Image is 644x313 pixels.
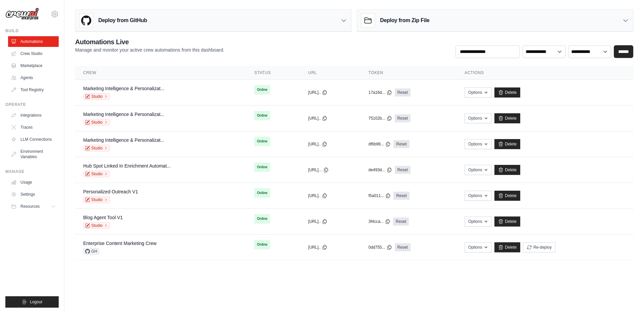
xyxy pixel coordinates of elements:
[30,299,42,305] span: Logout
[8,84,59,95] a: Tool Registry
[8,110,59,121] a: Integrations
[494,216,520,227] a: Delete
[254,137,270,146] span: Online
[83,241,157,246] a: Enterprise Content Marketing Crew
[300,66,361,80] th: URL
[395,88,411,97] a: Reset
[8,146,59,162] a: Environment Variables
[83,86,164,91] a: Marketing Intelligence & Personalizat...
[83,163,171,169] a: Hub Spot Linked In Enrichment Automat...
[494,113,520,123] a: Delete
[8,177,59,188] a: Usage
[8,60,59,71] a: Marketplace
[369,193,391,198] button: f5a011...
[254,214,270,224] span: Online
[361,66,457,80] th: Token
[395,166,411,174] a: Reset
[494,165,520,175] a: Delete
[8,48,59,59] a: Crew Studio
[75,47,224,53] p: Manage and monitor your active crew automations from this dashboard.
[8,122,59,133] a: Traces
[395,243,411,251] a: Reset
[83,189,138,194] a: Personalized Outreach V1
[83,137,164,143] a: Marketing Intelligence & Personalizat...
[20,204,40,209] span: Resources
[83,112,164,117] a: Marketing Intelligence & Personalizat...
[5,28,59,34] div: Build
[465,165,492,175] button: Options
[254,188,270,198] span: Online
[369,167,392,173] button: de493d...
[494,87,520,98] a: Delete
[254,111,270,120] span: Online
[5,102,59,107] div: Operate
[254,240,270,249] span: Online
[5,296,59,308] button: Logout
[75,37,224,47] h2: Automations Live
[254,163,270,172] span: Online
[395,114,411,122] a: Reset
[380,16,429,24] h3: Deploy from Zip File
[369,245,392,250] button: 0dd755...
[494,191,520,201] a: Delete
[393,192,409,200] a: Reset
[465,139,492,149] button: Options
[83,248,99,255] span: GH
[8,72,59,83] a: Agents
[465,87,492,98] button: Options
[83,119,110,126] a: Studio
[457,66,633,80] th: Actions
[465,242,492,252] button: Options
[369,141,391,147] button: df6b96...
[246,66,300,80] th: Status
[393,217,409,226] a: Reset
[369,219,390,224] button: 3f4cca...
[465,113,492,123] button: Options
[393,140,409,148] a: Reset
[8,189,59,200] a: Settings
[494,139,520,149] a: Delete
[83,145,110,151] a: Studio
[83,215,123,220] a: Blog Agent Tool V1
[523,242,555,252] button: Re-deploy
[254,85,270,95] span: Online
[494,242,520,252] a: Delete
[8,134,59,145] a: LLM Connections
[5,8,39,20] img: Logo
[79,14,93,27] img: GitHub Logo
[369,116,392,121] button: 75102b...
[75,66,246,80] th: Crew
[83,196,110,203] a: Studio
[8,36,59,47] a: Automations
[83,93,110,100] a: Studio
[83,171,110,177] a: Studio
[465,216,492,227] button: Options
[5,169,59,174] div: Manage
[98,16,147,24] h3: Deploy from GitHub
[83,222,110,229] a: Studio
[465,191,492,201] button: Options
[8,201,59,212] button: Resources
[369,90,392,95] button: 17a16d...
